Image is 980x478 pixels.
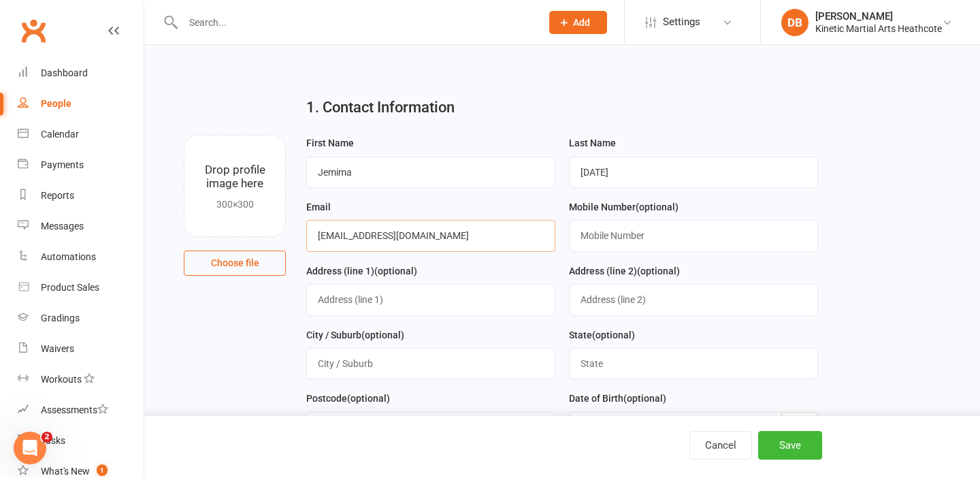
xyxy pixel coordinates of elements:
button: Cancel [689,431,752,460]
a: Gradings [18,303,144,334]
button: Save [758,431,822,460]
button: Choose file [184,251,286,275]
div: Workouts [41,374,82,385]
input: First Name [306,157,555,188]
div: Tasks [41,435,65,446]
div: Assessments [41,404,108,415]
a: Automations [18,242,144,272]
label: Last Name [569,136,616,150]
div: Product Sales [41,282,99,293]
label: Mobile Number [569,200,679,214]
div: People [41,98,71,109]
div: [PERSON_NAME] [815,10,942,22]
label: Address (line 2) [569,264,680,278]
div: Messages [41,221,84,232]
button: Add [549,11,607,34]
label: Date of Birth [569,391,666,406]
spang: (optional) [637,266,680,276]
span: 1 [97,464,108,476]
input: Address (line 2) [569,284,818,315]
input: Search... [179,13,532,32]
div: Reports [41,190,74,201]
spang: (optional) [623,393,666,404]
a: Clubworx [16,14,50,48]
input: Email [306,220,555,251]
a: Reports [18,180,144,211]
div: Waivers [41,343,74,354]
span: 2 [42,432,52,443]
input: Address (line 1) [306,284,555,315]
a: Calendar [18,119,144,150]
input: State [569,348,818,379]
label: Email [306,200,331,214]
spang: (optional) [374,266,417,276]
div: Automations [41,251,96,262]
spang: (optional) [347,393,390,404]
span: Settings [663,7,700,37]
div: Calendar [41,129,79,140]
a: Payments [18,150,144,180]
label: City / Suburb [306,328,404,342]
a: Tasks [18,426,144,456]
spang: (optional) [636,202,679,212]
label: Address (line 1) [306,264,417,278]
div: Gradings [41,313,80,323]
a: Dashboard [18,58,144,89]
div: What's New [41,466,90,477]
iframe: Intercom live chat [14,432,46,464]
div: Dashboard [41,67,88,78]
div: Payments [41,159,84,170]
label: Postcode [306,391,390,406]
div: DB [781,9,808,36]
input: Mobile Number [569,220,818,251]
input: Postcode [306,412,555,443]
a: Workouts [18,364,144,395]
a: People [18,89,144,119]
a: Waivers [18,334,144,364]
a: Messages [18,211,144,242]
input: Last Name [569,157,818,188]
a: Assessments [18,395,144,426]
spang: (optional) [361,330,404,340]
label: State [569,328,635,342]
spang: (optional) [592,330,635,340]
span: Add [573,17,590,28]
a: Product Sales [18,272,144,303]
h2: 1. Contact Information [306,99,817,116]
input: City / Suburb [306,348,555,379]
label: First Name [306,136,354,150]
div: Kinetic Martial Arts Heathcote [815,22,942,35]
